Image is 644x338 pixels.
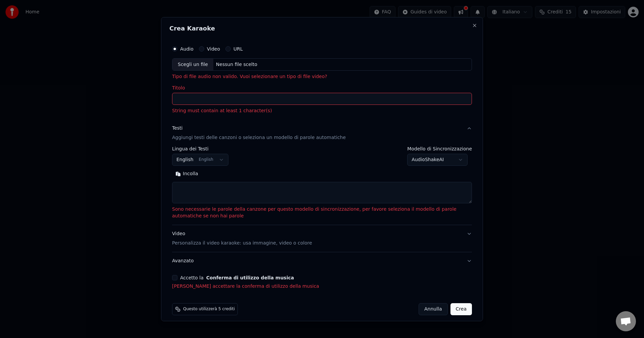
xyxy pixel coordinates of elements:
[172,85,472,90] label: Titolo
[172,146,228,151] label: Lingua dei Testi
[450,303,472,315] button: Crea
[172,225,472,252] button: VideoPersonalizza il video karaoke: usa immagine, video o colore
[169,25,475,31] h2: Crea Karaoke
[180,275,294,280] label: Accetto la
[233,46,243,51] label: URL
[183,307,235,312] span: Questo utilizzerà 5 crediti
[419,303,448,315] button: Annulla
[172,252,472,270] button: Avanzato
[172,108,472,114] p: String must contain at least 1 character(s)
[172,146,472,225] div: TestiAggiungi testi delle canzoni o seleziona un modello di parole automatiche
[172,240,312,247] p: Personalizza il video karaoke: usa immagine, video o colore
[206,275,294,280] button: Accetto la
[207,46,220,51] label: Video
[172,134,346,141] p: Aggiungi testi delle canzoni o seleziona un modello di parole automatiche
[407,146,472,151] label: Modello di Sincronizzazione
[172,58,213,70] div: Scegli un file
[180,46,194,51] label: Audio
[172,230,312,247] div: Video
[172,206,472,219] p: Sono necessarie le parole della canzone per questo modello di sincronizzazione, per favore selezi...
[172,120,472,146] button: TestiAggiungi testi delle canzoni o seleziona un modello di parole automatiche
[213,61,260,68] div: Nessun file scelto
[172,73,472,80] p: Tipo di file audio non valido. Vuoi selezionare un tipo di file video?
[172,283,472,290] p: [PERSON_NAME] accettare la conferma di utilizzo della musica
[172,168,202,179] button: Incolla
[172,125,182,132] div: Testi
